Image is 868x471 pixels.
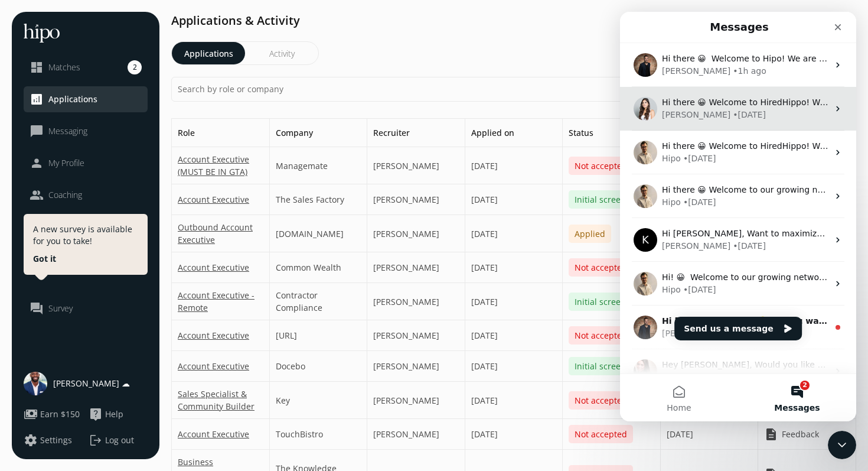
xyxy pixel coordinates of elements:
a: Account Executive [178,261,249,274]
div: Managemate [270,147,368,184]
div: [DATE] [465,215,563,252]
div: [DATE] [465,252,563,283]
input: Search by role or company [171,77,789,102]
span: people [30,188,44,202]
div: Hipo [42,184,61,197]
img: Profile image for Lynn [14,347,37,371]
h5: Company [270,119,368,147]
span: settings [24,433,38,447]
span: Home [47,392,71,400]
a: dashboardMatches2 [30,60,142,74]
div: [DATE] [465,147,563,184]
a: Account Executive - Remote [178,289,263,314]
div: The Sales Factory [270,184,368,215]
h5: Recruiter [367,119,465,147]
span: Survey [48,303,73,314]
span: Hi there 😀 Welcome to HiredHippo! We are a hiring marketplace matching high-potential talent to h... [42,86,677,95]
span: Coaching [48,189,82,201]
span: Initial screen [569,293,632,311]
div: Docebo [270,351,368,382]
div: [PERSON_NAME]​ [367,351,465,382]
span: Earn $150 [40,408,80,420]
a: live_helpHelp [89,407,148,421]
div: Contractor Compliance [270,283,368,320]
img: Profile image for John [14,173,37,196]
div: • [DATE] [63,184,96,197]
a: chat_bubble_outlineMessaging [30,124,142,138]
div: [PERSON_NAME] [42,228,110,241]
a: Account Executive [178,360,249,372]
a: personMy Profile [30,156,142,170]
div: [PERSON_NAME] [42,97,110,109]
span: chat_bubble_outline [30,124,44,138]
div: [DATE] [465,382,563,419]
a: Account Executive [178,329,249,342]
span: Feedback [782,428,819,440]
span: Settings [40,434,72,446]
div: [PERSON_NAME] [42,316,110,328]
div: [PERSON_NAME] [42,53,110,66]
img: user-photo [24,372,47,395]
button: paymentsEarn $150 [24,407,80,421]
span: Not accepted [569,391,633,410]
span: [PERSON_NAME] ☁ [53,378,130,389]
button: Send us a message [54,305,182,329]
span: Not accepted [569,258,633,277]
div: TouchBistro [270,419,368,450]
button: live_helpHelp [89,407,123,421]
span: person [30,156,44,170]
a: settingsSettings [24,433,83,447]
button: Activity [245,42,318,64]
div: • [DATE] [113,359,146,372]
span: Hi [PERSON_NAME], Want to maximize your chances of landing an interview and getting hired? Watch ... [42,217,821,226]
span: payments [24,407,38,421]
span: Hi there 😀 ​ Welcome to Hipo! We are a hiring marketplace matching high-potential talent to high-... [42,42,655,51]
span: description [764,427,778,441]
div: [DOMAIN_NAME] [270,215,368,252]
a: paymentsEarn $150 [24,407,83,421]
a: Account Executive (MUST BE IN GTA) [178,153,263,178]
span: [DATE] [667,428,693,440]
span: Initial screen [569,190,632,209]
img: Profile image for John [14,129,37,152]
h5: Applied on [465,119,563,147]
iframe: To enrich screen reader interactions, please activate Accessibility in Grammarly extension settings [828,431,856,459]
a: Account Executive [178,428,249,440]
div: [PERSON_NAME] [367,320,465,351]
span: Messages [154,392,200,400]
div: [PERSON_NAME] [367,419,465,450]
button: settingsSettings [24,433,72,447]
span: Hi there 😀 Welcome to HiredHippo! We are a hiring marketplace matching high-potential talent to h... [42,129,677,139]
div: [DATE] [465,283,563,320]
button: Messages [118,362,236,410]
div: • [DATE] [113,228,146,241]
div: [DATE] [465,419,563,450]
span: question_answer [30,301,44,316]
span: live_help [89,407,103,421]
span: logout [89,433,103,447]
a: question_answerSurvey [30,301,142,316]
a: analyticsApplications [30,92,142,106]
a: peopleCoaching [30,188,142,202]
span: Messaging [48,125,87,137]
button: Applications [172,42,245,64]
div: Profile image for Kara [14,216,37,240]
div: [PERSON_NAME] [367,382,465,419]
div: [PERSON_NAME] [367,184,465,215]
div: [DATE] [465,320,563,351]
div: • [DATE] [63,272,96,284]
span: Hi there 😀 Welcome to our growing network of top professionals in [GEOGRAPHIC_DATA]! How can we h... [42,173,575,183]
div: [PERSON_NAME] [367,283,465,320]
div: [PERSON_NAME] [42,359,110,372]
h1: Applications & Activity [171,12,856,30]
span: Applications [48,93,97,105]
div: [PERSON_NAME] [367,252,465,283]
span: My Profile [48,157,84,169]
div: Common Wealth [270,252,368,283]
div: Key [270,382,368,419]
div: • [DATE] [63,141,96,153]
div: Hipo [42,141,61,153]
span: Applied [569,225,611,243]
